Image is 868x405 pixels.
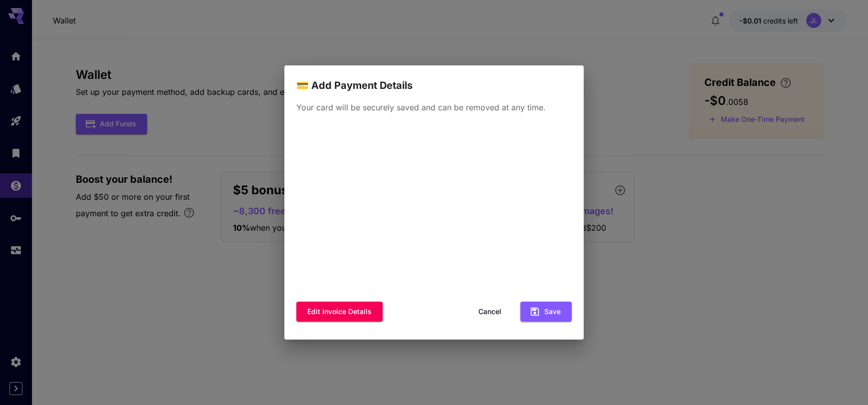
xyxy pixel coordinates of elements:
button: Edit invoice details [296,302,383,322]
p: Your card will be securely saved and can be removed at any time. [296,101,572,113]
button: Cancel [467,302,512,322]
h2: 💳 Add Payment Details [284,65,584,93]
iframe: Cuadro de entrada de pago seguro [294,123,574,296]
button: Save [520,302,572,322]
